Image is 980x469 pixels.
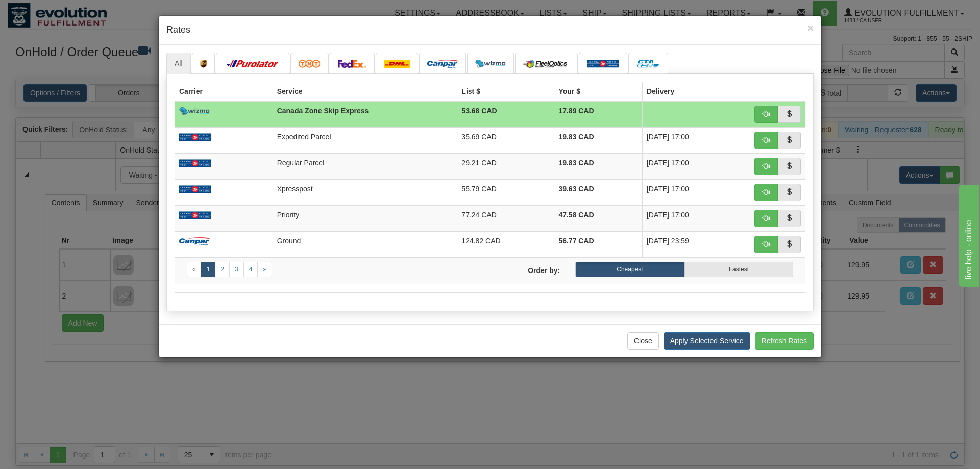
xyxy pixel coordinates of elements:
[457,205,554,231] td: 77.24 CAD
[273,101,457,128] td: Canada Zone Skip Express
[627,332,659,350] button: Close
[427,60,458,68] img: campar.png
[575,262,684,277] label: Cheapest
[263,266,266,273] span: »
[647,133,689,141] span: [DATE] 17:00
[175,82,273,101] th: Carrier
[457,231,554,257] td: 124.82 CAD
[273,179,457,205] td: Xpresspost
[554,205,642,231] td: 47.58 CAD
[179,159,211,167] img: Canada_post.png
[179,211,211,219] img: Canada_post.png
[200,60,207,68] img: ups.png
[554,231,642,257] td: 56.77 CAD
[647,237,689,245] span: [DATE] 23:59
[166,53,191,74] a: All
[664,332,750,350] button: Apply Selected Service
[642,82,750,101] th: Delivery
[179,133,211,141] img: Canada_post.png
[179,185,211,193] img: Canada_post.png
[457,101,554,128] td: 53.68 CAD
[201,262,216,277] a: 1
[224,60,281,68] img: purolator.png
[8,6,94,18] div: live help - online
[273,153,457,179] td: Regular Parcel
[384,60,410,68] img: dhl.png
[457,179,554,205] td: 55.79 CAD
[957,182,979,286] iframe: chat widget
[642,153,750,179] td: 7 Days
[299,60,321,68] img: tnt.png
[179,237,210,245] img: campar.png
[554,101,642,128] td: 17.89 CAD
[229,262,244,277] a: 3
[273,127,457,153] td: Expedited Parcel
[273,82,457,101] th: Service
[647,159,689,167] span: [DATE] 17:00
[490,262,568,276] label: Order by:
[554,82,642,101] th: Your $
[807,22,814,34] span: ×
[554,179,642,205] td: 39.63 CAD
[647,185,689,193] span: [DATE] 17:00
[642,127,750,153] td: 5 Days
[642,231,750,257] td: 7 Days
[192,266,196,273] span: «
[647,211,689,219] span: [DATE] 17:00
[338,60,366,68] img: FedEx.png
[523,60,570,68] img: CarrierLogo_10182.png
[636,60,660,68] img: CarrierLogo_10191.png
[807,22,814,33] button: Close
[587,60,619,68] img: Canada_post.png
[273,231,457,257] td: Ground
[215,262,230,277] a: 2
[554,153,642,179] td: 19.83 CAD
[257,262,272,277] a: Next
[187,262,202,277] a: Previous
[179,107,210,115] img: wizmo.png
[475,60,506,68] img: wizmo.png
[755,332,814,350] button: Refresh Rates
[243,262,258,277] a: 4
[273,205,457,231] td: Priority
[554,127,642,153] td: 19.83 CAD
[457,82,554,101] th: List $
[642,179,750,205] td: 2 Days
[684,262,793,277] label: Fastest
[457,153,554,179] td: 29.21 CAD
[457,127,554,153] td: 35.69 CAD
[642,205,750,231] td: 2 Days
[166,23,814,37] h4: Rates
